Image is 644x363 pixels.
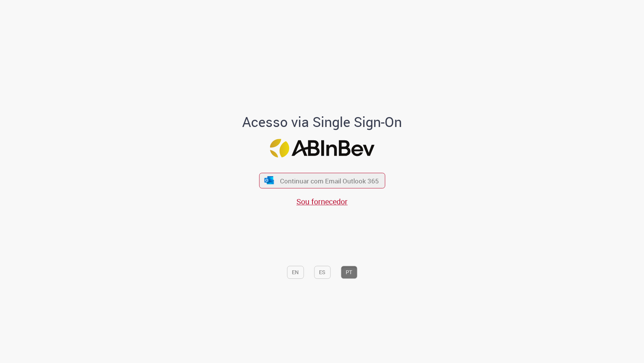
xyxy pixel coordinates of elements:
img: Logo ABInBev [270,139,374,157]
h1: Acesso via Single Sign-On [216,114,428,130]
img: ícone Azure/Microsoft 360 [264,176,275,184]
button: PT [341,266,357,279]
a: Sou fornecedor [296,196,348,207]
button: EN [287,266,304,279]
button: ícone Azure/Microsoft 360 Continuar com Email Outlook 365 [259,173,385,188]
button: ES [314,266,330,279]
span: Continuar com Email Outlook 365 [280,176,379,185]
